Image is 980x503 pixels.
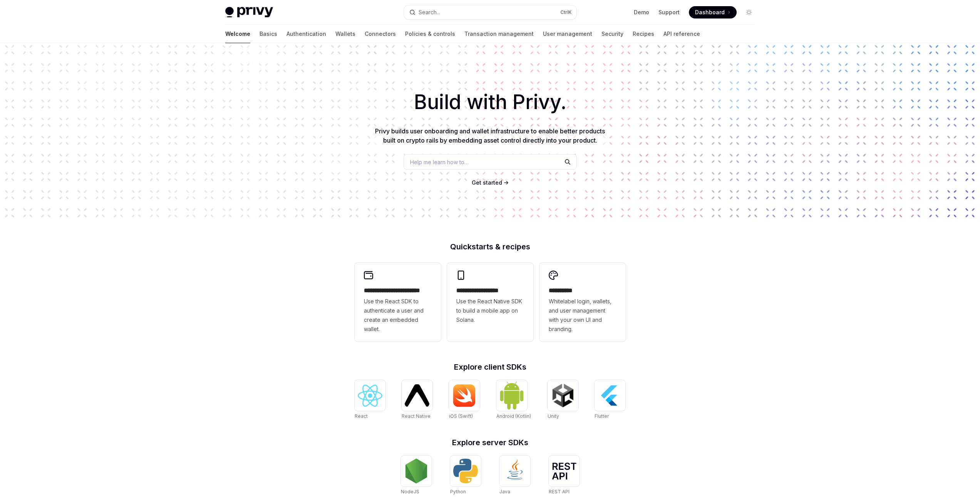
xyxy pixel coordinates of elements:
[499,456,530,496] a: JavaJava
[225,25,250,43] a: Welcome
[419,8,440,17] div: Search...
[499,381,524,410] img: Android (Kotlin)
[450,456,481,496] a: PythonPython
[405,25,455,43] a: Policies & controls
[355,243,626,251] h2: Quickstarts & recipes
[447,263,533,342] a: **** **** **** ***Use the React Native SDK to build a mobile app on Solana.
[449,380,480,420] a: iOS (Swift)iOS (Swift)
[548,380,578,420] a: UnityUnity
[365,25,396,43] a: Connectors
[401,456,432,496] a: NodeJSNodeJS
[633,25,654,43] a: Recipes
[405,384,429,406] img: React Native
[456,297,524,325] span: Use the React Native SDK to build a mobile app on Solana.
[689,6,737,19] a: Dashboard
[601,25,623,43] a: Security
[549,297,616,334] span: Whitelabel login, wallets, and user management with your own UI and branding.
[472,179,502,187] a: Get started
[225,7,273,18] img: light logo
[539,263,626,342] a: **** *****Whitelabel login, wallets, and user management with your own UI and branding.
[663,25,700,43] a: API reference
[598,383,622,408] img: Flutter
[552,463,576,479] img: REST API
[401,489,419,495] span: NodeJS
[695,8,725,16] span: Dashboard
[358,385,382,407] img: React
[472,179,502,186] span: Get started
[464,25,534,43] a: Transaction management
[404,459,429,483] img: NodeJS
[453,459,478,483] img: Python
[543,25,592,43] a: User management
[595,413,609,419] span: Flutter
[404,5,576,19] button: Open search
[260,25,277,43] a: Basics
[449,413,473,419] span: iOS (Swift)
[549,489,570,495] span: REST API
[355,439,626,446] h2: Explore server SDKs
[410,158,469,166] span: Help me learn how to…
[595,380,625,420] a: FlutterFlutter
[496,413,531,419] span: Android (Kotlin)
[452,384,477,407] img: iOS (Swift)
[402,380,432,420] a: React NativeReact Native
[658,8,680,16] a: Support
[499,489,510,495] span: Java
[355,413,368,419] span: React
[503,459,527,483] img: Java
[496,380,531,420] a: Android (Kotlin)Android (Kotlin)
[548,413,559,419] span: Unity
[743,6,755,19] button: Toggle dark mode
[335,25,355,43] a: Wallets
[450,489,466,495] span: Python
[355,380,385,420] a: ReactReact
[402,413,431,419] span: React Native
[12,87,968,117] h1: Build with Privy.
[551,383,575,408] img: Unity
[364,297,432,334] span: Use the React SDK to authenticate a user and create an embedded wallet.
[549,456,580,496] a: REST APIREST API
[355,363,626,371] h2: Explore client SDKs
[286,25,326,43] a: Authentication
[560,9,572,15] span: Ctrl K
[634,8,649,16] a: Demo
[375,127,605,144] span: Privy builds user onboarding and wallet infrastructure to enable better products built on crypto ...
